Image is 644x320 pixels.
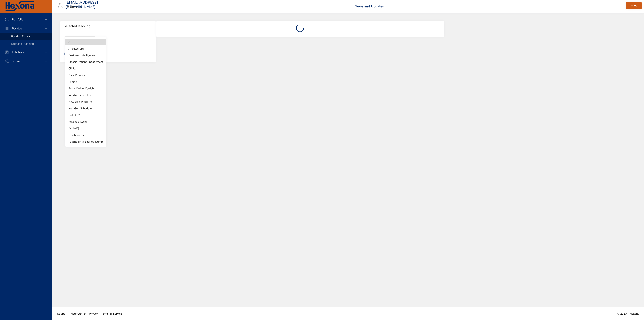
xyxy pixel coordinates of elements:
li: ScribeIQ [65,125,106,132]
li: Clinical [65,65,106,72]
li: Data Pipeline [65,72,106,79]
li: Front Office: Catfish [65,85,106,92]
li: Touchpoints Backlog Dump [65,138,106,145]
li: Classic Patient Engagement [65,59,106,65]
li: Engine [65,79,106,85]
li: NoteIQ™ [65,112,106,118]
li: AI [65,39,106,45]
li: New Gen Platform [65,98,106,105]
li: Interfaces and Interop [65,92,106,98]
li: NewGen Scheduler [65,105,106,112]
li: Architecture [65,45,106,52]
li: Business Intelligence [65,52,106,59]
li: Touchpoints [65,132,106,138]
li: Revenue Cycle [65,118,106,125]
